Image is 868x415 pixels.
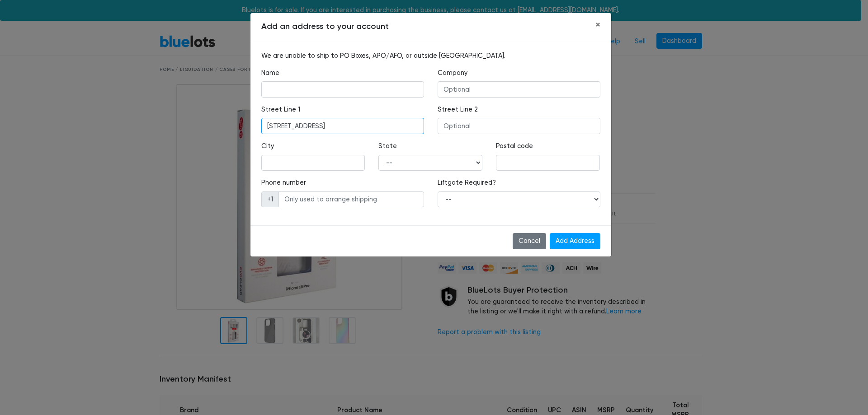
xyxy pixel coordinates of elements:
button: Cancel [513,233,546,249]
label: Phone number [261,178,306,188]
label: Liftgate Required? [438,178,496,188]
label: Company [438,68,467,78]
label: City [261,141,274,151]
label: Street Line 1 [261,105,300,115]
p: We are unable to ship to PO Boxes, APO/AFO, or outside [GEOGRAPHIC_DATA]. [261,51,600,61]
span: × [595,19,600,31]
input: Optional [438,118,600,134]
label: Postal code [496,141,533,151]
input: Only used to arrange shipping [278,191,424,208]
label: Street Line 2 [438,105,478,115]
input: Optional [438,81,600,98]
h5: Add an address to your account [261,20,389,33]
label: Name [261,68,279,78]
input: Add Address [550,233,600,249]
span: +1 [261,191,279,208]
label: State [378,141,397,151]
button: Close [588,13,608,37]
